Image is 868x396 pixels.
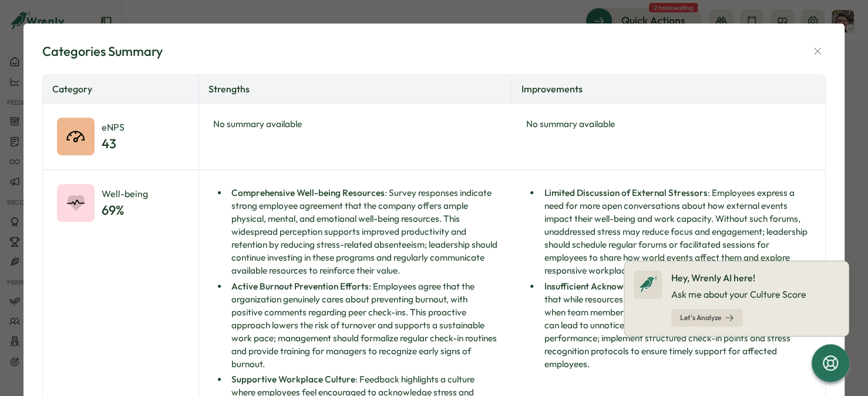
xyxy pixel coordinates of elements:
strong: Active Burnout Prevention Efforts [231,281,369,292]
p: Category [43,75,199,103]
strong: Insufficient Acknowledgement of Stress [544,281,705,292]
div: No summary available [199,104,512,169]
button: Let's Analyze [671,309,743,327]
li: : Employees agree that the organization genuinely cares about preventing burnout, with positive c... [228,280,499,371]
strong: Comprehensive Well-being Resources [231,187,385,198]
div: No summary available [512,104,825,169]
span: Let's Analyze [680,314,721,321]
strong: Supportive Workplace Culture [231,374,355,385]
p: 69 % [102,201,148,219]
p: eNPS [102,120,125,135]
p: Well-being [102,187,148,201]
p: 43 [102,135,125,153]
p: Ask me about your Culture Score [671,287,806,302]
strong: Limited Discussion of External Stressors [544,187,708,198]
p: Hey, Wrenly AI here! [671,271,806,285]
p: Strengths [199,75,512,103]
li: : Survey responses indicate strong employee agreement that the company offers ample physical, men... [228,187,499,277]
p: Improvements [512,75,825,103]
li: : Employees express a need for more open conversations about how external events impact their wel... [540,187,811,277]
li: : The feedback suggests that while resources exist, there are gaps in consistently recognizing wh... [540,280,811,371]
div: Categories Summary [42,42,163,61]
